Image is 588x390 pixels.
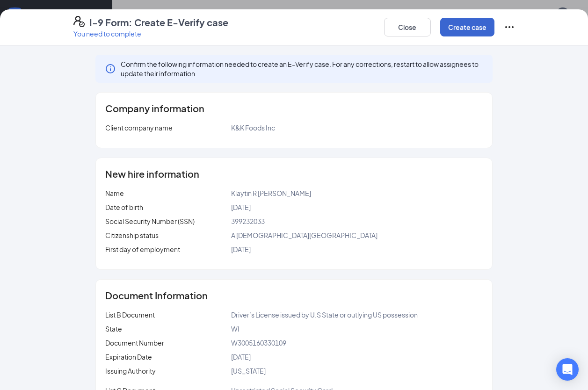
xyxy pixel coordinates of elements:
[384,18,431,36] button: Close
[105,291,208,300] span: Document Information
[105,203,143,211] span: Date of birth
[231,217,265,225] span: 399232033
[105,245,180,253] span: First day of employment
[105,339,164,347] span: Document Number
[105,231,159,239] span: Citizenship status
[231,367,266,375] span: [US_STATE]
[556,358,579,381] div: Open Intercom Messenger
[231,245,251,253] span: [DATE]
[105,169,199,179] span: New hire information
[105,325,122,333] span: State
[231,339,286,347] span: W3005160330109
[73,29,228,38] p: You need to complete
[231,325,240,333] span: WI
[440,18,494,36] button: Create case
[73,16,85,27] svg: FormI9EVerifyIcon
[105,311,155,319] span: List B Document
[105,189,124,197] span: Name
[231,189,311,197] span: Klaytin R [PERSON_NAME]
[105,63,116,74] svg: Info
[105,217,195,225] span: Social Security Number (SSN)
[121,59,484,78] span: Confirm the following information needed to create an E-Verify case. For any corrections, restart...
[105,123,173,132] span: Client company name
[231,353,251,361] span: [DATE]
[231,123,275,132] span: K&K Foods Inc
[231,231,377,239] span: A [DEMOGRAPHIC_DATA][GEOGRAPHIC_DATA]
[105,367,156,375] span: Issuing Authority
[504,22,515,33] svg: Ellipses
[231,203,251,211] span: [DATE]
[105,353,152,361] span: Expiration Date
[231,311,418,319] span: Driver’s License issued by U.S State or outlying US possession
[105,104,204,113] span: Company information
[89,16,228,29] h4: I-9 Form: Create E-Verify case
